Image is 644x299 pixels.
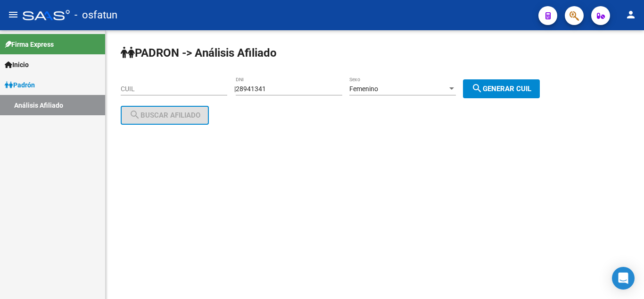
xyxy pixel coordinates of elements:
button: Buscar afiliado [121,106,209,125]
button: Generar CUIL [463,79,540,98]
span: Buscar afiliado [129,111,200,120]
span: Padrón [5,80,35,90]
span: Firma Express [5,39,54,50]
span: Inicio [5,60,29,70]
div: Open Intercom Messenger [612,267,635,290]
span: - osfatun [74,5,117,26]
mat-icon: search [471,83,483,94]
span: Generar CUIL [471,85,531,93]
mat-icon: menu [8,9,19,20]
span: Femenino [349,85,378,93]
mat-icon: search [129,109,140,120]
strong: PADRON -> Análisis Afiliado [121,46,277,60]
mat-icon: person [625,9,636,20]
div: | [234,85,547,93]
